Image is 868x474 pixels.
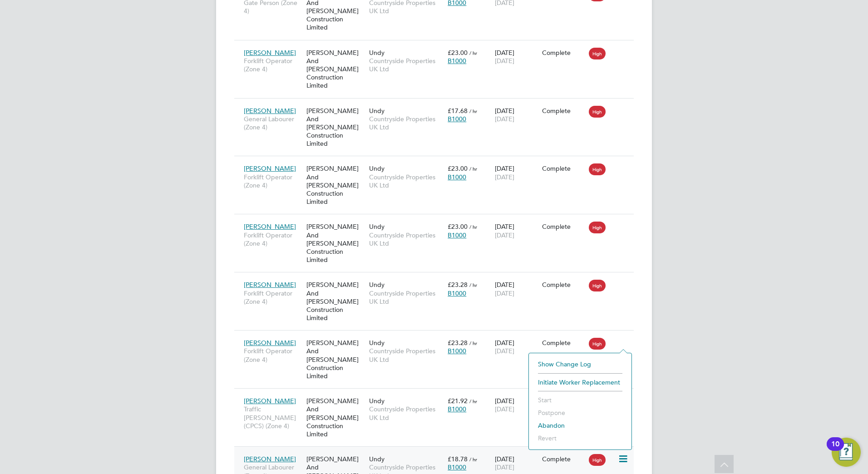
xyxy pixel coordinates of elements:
[448,405,466,413] span: B1000
[448,173,466,181] span: B1000
[369,281,385,289] span: Undy
[469,108,477,114] span: / hr
[242,217,634,225] a: [PERSON_NAME]Forklift Operator (Zone 4)[PERSON_NAME] And [PERSON_NAME] Construction LimitedUndyCo...
[369,397,385,405] span: Undy
[369,347,443,363] span: Countryside Properties UK Ltd
[448,222,468,231] span: £23.00
[244,231,302,247] span: Forklift Operator (Zone 4)
[493,392,540,418] div: [DATE]
[244,405,302,430] span: Traffic [PERSON_NAME] (CPCS) (Zone 4)
[244,397,296,405] span: [PERSON_NAME]
[495,173,514,181] span: [DATE]
[304,276,367,326] div: [PERSON_NAME] And [PERSON_NAME] Construction Limited
[304,334,367,385] div: [PERSON_NAME] And [PERSON_NAME] Construction Limited
[542,455,585,463] div: Complete
[542,164,585,173] div: Complete
[244,57,302,73] span: Forklift Operator (Zone 4)
[542,339,585,347] div: Complete
[244,173,302,189] span: Forklift Operator (Zone 4)
[304,160,367,210] div: [PERSON_NAME] And [PERSON_NAME] Construction Limited
[533,358,627,370] li: Show change log
[369,57,443,73] span: Countryside Properties UK Ltd
[831,444,839,456] div: 10
[304,218,367,268] div: [PERSON_NAME] And [PERSON_NAME] Construction Limited
[469,456,477,463] span: / hr
[493,160,540,185] div: [DATE]
[448,57,466,65] span: B1000
[448,347,466,355] span: B1000
[369,222,385,231] span: Undy
[495,289,514,297] span: [DATE]
[495,231,514,239] span: [DATE]
[493,102,540,128] div: [DATE]
[369,173,443,189] span: Countryside Properties UK Ltd
[533,432,627,444] li: Revert
[533,419,627,432] li: Abandon
[469,340,477,346] span: / hr
[589,454,606,466] span: High
[369,115,443,131] span: Countryside Properties UK Ltd
[542,107,585,115] div: Complete
[469,398,477,405] span: / hr
[244,339,296,347] span: [PERSON_NAME]
[244,222,296,231] span: [PERSON_NAME]
[242,334,634,341] a: [PERSON_NAME]Forklift Operator (Zone 4)[PERSON_NAME] And [PERSON_NAME] Construction LimitedUndyCo...
[542,49,585,57] div: Complete
[448,49,468,57] span: £23.00
[242,450,634,458] a: [PERSON_NAME]General Labourer (Zone 4)[PERSON_NAME] And [PERSON_NAME] Construction LimitedUndyCou...
[369,455,385,463] span: Undy
[244,289,302,306] span: Forklift Operator (Zone 4)
[244,107,296,115] span: [PERSON_NAME]
[542,281,585,289] div: Complete
[369,289,443,306] span: Countryside Properties UK Ltd
[495,347,514,355] span: [DATE]
[448,281,468,289] span: £23.28
[448,455,468,463] span: £18.78
[304,102,367,153] div: [PERSON_NAME] And [PERSON_NAME] Construction Limited
[493,218,540,243] div: [DATE]
[448,463,466,471] span: B1000
[495,463,514,471] span: [DATE]
[469,223,477,230] span: / hr
[448,231,466,239] span: B1000
[244,164,296,173] span: [PERSON_NAME]
[448,289,466,297] span: B1000
[448,115,466,123] span: B1000
[542,222,585,231] div: Complete
[589,338,606,350] span: High
[244,49,296,57] span: [PERSON_NAME]
[448,339,468,347] span: £23.28
[369,49,385,57] span: Undy
[304,44,367,94] div: [PERSON_NAME] And [PERSON_NAME] Construction Limited
[469,49,477,56] span: / hr
[469,281,477,288] span: / hr
[244,455,296,463] span: [PERSON_NAME]
[244,347,302,363] span: Forklift Operator (Zone 4)
[495,115,514,123] span: [DATE]
[304,392,367,443] div: [PERSON_NAME] And [PERSON_NAME] Construction Limited
[242,102,634,109] a: [PERSON_NAME]General Labourer (Zone 4)[PERSON_NAME] And [PERSON_NAME] Construction LimitedUndyCou...
[448,107,468,115] span: £17.68
[369,231,443,247] span: Countryside Properties UK Ltd
[589,280,606,291] span: High
[242,159,634,167] a: [PERSON_NAME]Forklift Operator (Zone 4)[PERSON_NAME] And [PERSON_NAME] Construction LimitedUndyCo...
[448,164,468,173] span: £23.00
[369,164,385,173] span: Undy
[242,276,634,283] a: [PERSON_NAME]Forklift Operator (Zone 4)[PERSON_NAME] And [PERSON_NAME] Construction LimitedUndyCo...
[369,405,443,421] span: Countryside Properties UK Ltd
[469,165,477,172] span: / hr
[493,334,540,360] div: [DATE]
[495,57,514,65] span: [DATE]
[589,106,606,118] span: High
[493,44,540,69] div: [DATE]
[448,397,468,405] span: £21.92
[493,276,540,301] div: [DATE]
[533,394,627,406] li: Start
[589,163,606,175] span: High
[533,376,627,389] li: Initiate Worker Replacement
[244,281,296,289] span: [PERSON_NAME]
[533,406,627,419] li: Postpone
[244,115,302,131] span: General Labourer (Zone 4)
[242,392,634,400] a: [PERSON_NAME]Traffic [PERSON_NAME] (CPCS) (Zone 4)[PERSON_NAME] And [PERSON_NAME] Construction Li...
[589,222,606,233] span: High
